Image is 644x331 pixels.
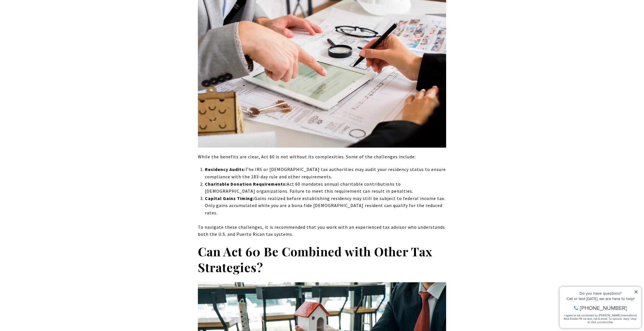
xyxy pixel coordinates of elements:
[198,243,432,275] strong: Can Act 60 Be Combined with Other Tax Strategies?
[6,18,81,22] div: Call or text [DATE], we are here to help!
[6,13,81,17] div: Do you have questions?
[7,35,80,45] span: I agree to be contacted by [PERSON_NAME] International Real Estate PR via text, call & email. To ...
[205,166,446,179] span: The IRS or [DEMOGRAPHIC_DATA] tax authorities may audit your residency status to ensure complianc...
[205,166,245,172] strong: Residency Audits:
[23,26,70,32] span: [PHONE_NUMBER]
[205,181,287,187] strong: Charitable Donation Requirements:
[205,196,254,201] strong: Capital Gains Timing:
[205,181,413,194] span: Act 60 mandates annual charitable contributions to [DEMOGRAPHIC_DATA] organizations. Failure to m...
[205,196,445,216] span: Gains realized before establishing residency may still be subject to federal income tax. Only gai...
[198,224,445,237] span: To navigate these challenges, it is recommended that you work with an experienced tax advisor who...
[198,154,416,159] span: While the benefits are clear, Act 60 is not without its complexities. Some of the challenges incl...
